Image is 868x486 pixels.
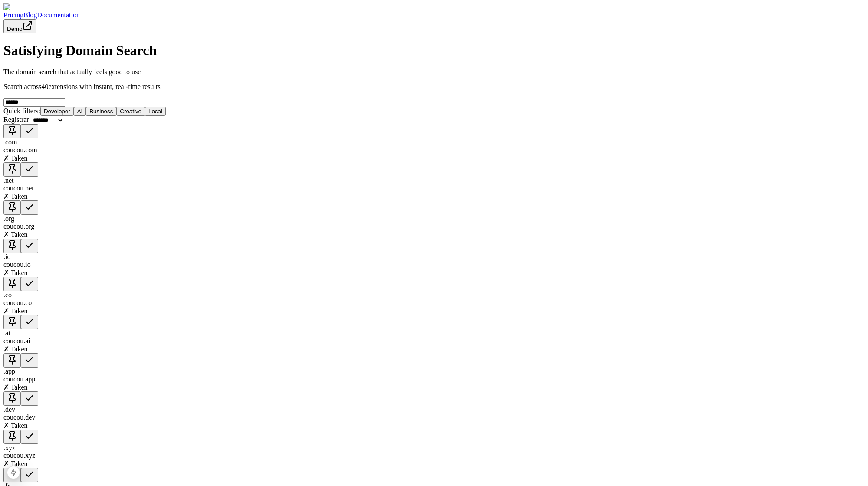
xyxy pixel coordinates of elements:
[3,468,21,482] button: Pin extension
[3,239,21,253] button: Pin extension
[3,353,21,368] button: Pin extension
[37,11,80,19] a: Documentation
[3,444,865,452] div: . xyz
[3,368,865,375] div: . app
[3,107,40,115] span: Quick filters:
[3,124,21,138] button: Pin extension
[3,414,865,421] div: coucou . dev
[3,192,865,200] div: ✗ Taken
[3,146,865,154] div: coucou . com
[3,421,865,430] div: ✗ Taken
[3,269,865,277] div: ✗ Taken
[86,107,116,116] button: Business
[3,460,865,468] div: ✗ Taken
[21,468,38,482] button: Add to selection
[145,107,166,116] button: Local
[74,107,86,116] button: AI
[3,315,21,329] button: Pin extension
[23,11,37,19] a: Blog
[3,307,865,315] div: ✗ Taken
[21,239,38,253] button: Add to selection
[3,3,39,11] img: Dopamine
[3,406,865,414] div: . dev
[3,337,865,345] div: coucou . ai
[3,375,865,383] div: coucou . app
[21,353,38,368] button: Add to selection
[3,200,21,215] button: Pin extension
[3,430,21,444] button: Pin extension
[3,19,36,33] button: Demo
[3,138,865,146] div: . com
[3,261,865,269] div: coucou . io
[3,253,865,261] div: . io
[116,107,145,116] button: Creative
[3,299,865,307] div: coucou . co
[3,223,865,230] div: coucou . org
[3,329,865,337] div: . ai
[3,277,21,291] button: Pin extension
[21,200,38,215] button: Add to selection
[3,345,865,353] div: ✗ Taken
[21,124,38,138] button: Add to selection
[3,177,865,184] div: . net
[3,391,21,406] button: Pin extension
[3,43,157,58] span: Satisfying Domain Search
[3,11,23,19] a: Pricing
[3,154,865,162] div: ✗ Taken
[21,430,38,444] button: Add to selection
[3,68,865,76] p: The domain search that actually feels good to use
[3,184,865,192] div: coucou . net
[21,391,38,406] button: Add to selection
[3,83,865,91] p: Search across 40 extensions with instant, real-time results
[3,215,865,223] div: . org
[3,452,865,460] div: coucou . xyz
[3,230,865,239] div: ✗ Taken
[21,277,38,291] button: Add to selection
[3,291,865,299] div: . co
[3,383,865,391] div: ✗ Taken
[21,162,38,177] button: Add to selection
[3,162,21,177] button: Pin extension
[3,25,36,32] a: Demo
[21,315,38,329] button: Add to selection
[3,3,865,11] a: Dopamine
[40,107,74,116] button: Developer
[3,116,31,123] label: Registrar:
